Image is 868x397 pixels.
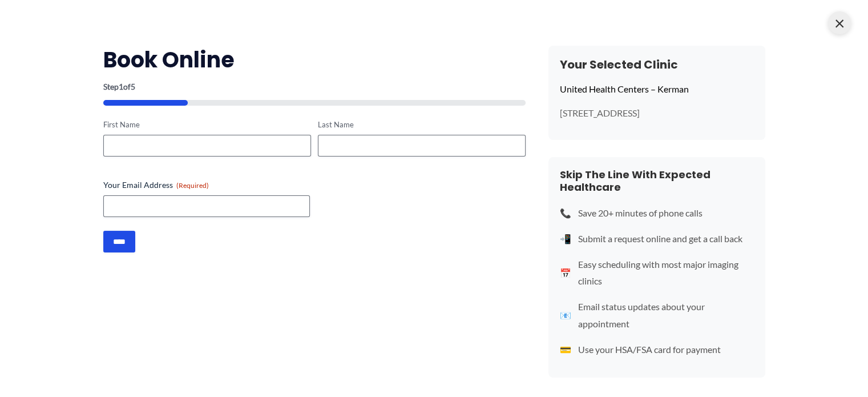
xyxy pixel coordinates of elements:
li: Save 20+ minutes of phone calls [560,204,754,222]
span: 📧 [560,307,571,324]
label: Your Email Address [103,179,526,191]
li: Email status updates about your appointment [560,298,754,332]
li: Easy scheduling with most major imaging clinics [560,256,754,290]
span: 📲 [560,230,571,247]
span: (Required) [176,181,209,190]
p: Step of [103,83,526,91]
span: 📞 [560,204,571,222]
span: 💳 [560,341,571,358]
span: × [828,11,851,34]
li: Submit a request online and get a call back [560,230,754,247]
p: [STREET_ADDRESS] [560,107,754,119]
h4: Skip The Line With Expected Healthcare [560,169,754,193]
span: 5 [131,82,135,91]
span: 1 [119,82,123,91]
span: 📅 [560,264,571,282]
h3: Your Selected Clinic [560,57,754,72]
label: Last Name [318,119,526,130]
p: United Health Centers – Kerman [560,81,754,98]
label: First Name [103,119,311,130]
h2: Book Online [103,46,526,74]
li: Use your HSA/FSA card for payment [560,341,754,358]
